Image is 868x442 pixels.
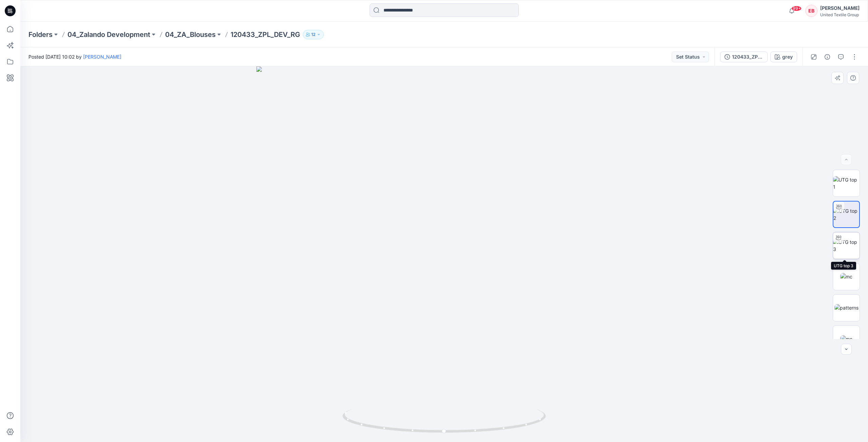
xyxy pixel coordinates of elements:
a: 04_Zalando Development [67,30,150,39]
a: 04_ZA_Blouses [165,30,216,39]
button: Details [822,51,833,62]
button: grey [770,51,797,62]
div: EB [805,5,817,17]
img: mc [840,273,852,280]
img: UTG top 2 [833,207,859,222]
img: UTG top 3 [833,238,860,253]
span: Posted [DATE] 10:02 by [28,53,121,60]
div: United Textile Group [820,12,860,17]
div: grey [782,53,793,61]
div: 120433_ZPL_DEV_RG [732,53,763,61]
p: 12 [311,31,315,38]
p: 120433_ZPL_DEV_RG [231,30,300,39]
button: 120433_ZPL_DEV_RG [720,51,768,62]
div: [PERSON_NAME] [820,4,860,12]
span: 99+ [791,6,802,11]
img: UTG top 1 [833,176,860,190]
img: mc [840,335,852,342]
a: [PERSON_NAME] [83,54,121,60]
button: 12 [303,30,324,39]
img: patterns [834,304,859,311]
a: Folders [28,30,53,39]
